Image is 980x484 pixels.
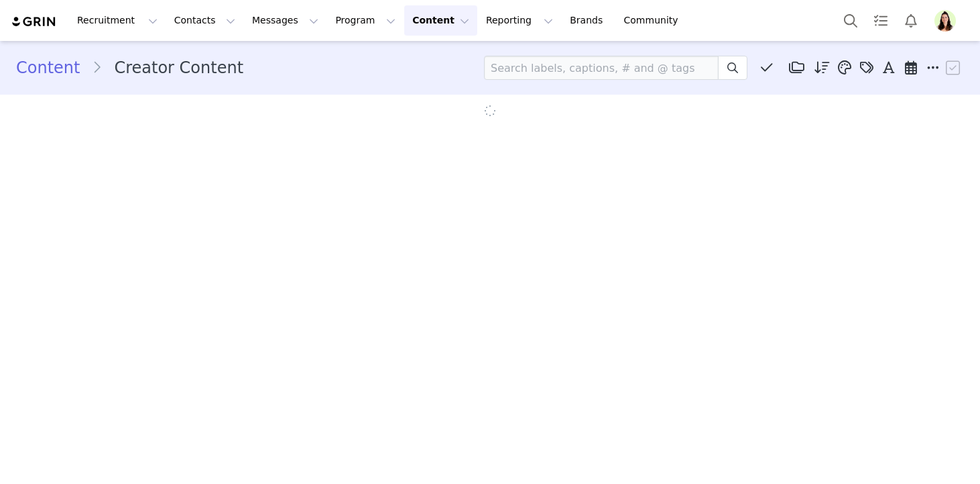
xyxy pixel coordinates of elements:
a: Tasks [866,5,896,36]
a: Brands [562,5,615,36]
img: 8bf08dd3-0017-4ffe-b06d-d651d356d6cf.png [934,10,956,32]
button: Program [327,5,404,36]
a: Content [16,56,92,80]
button: Reporting [478,5,561,36]
button: Contacts [166,5,243,36]
button: Notifications [896,5,926,36]
button: Search [836,5,865,36]
button: Messages [244,5,326,36]
a: Community [616,5,692,36]
button: Content [404,5,477,36]
input: Search labels, captions, # and @ tags [484,56,719,80]
button: Recruitment [69,5,166,36]
img: grin logo [11,15,58,28]
button: Profile [926,10,969,32]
